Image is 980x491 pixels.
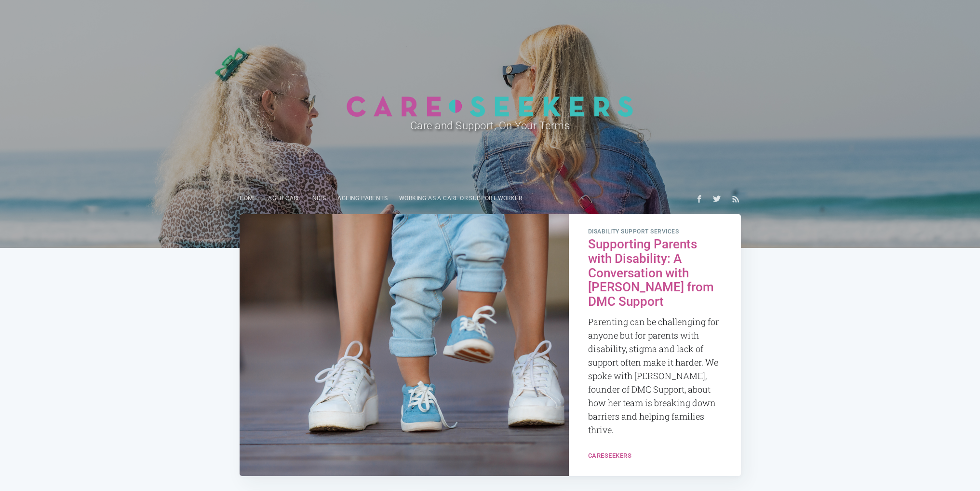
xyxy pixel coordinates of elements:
[588,315,722,436] p: Parenting can be challenging for anyone but for parents with disability, stigma and lack of suppo...
[307,189,332,208] a: NDIS
[346,95,634,117] img: Careseekers
[279,117,701,134] h2: Care and Support, On Your Terms
[569,214,741,450] a: disability support services Supporting Parents with Disability: A Conversation with [PERSON_NAME]...
[588,237,722,309] h2: Supporting Parents with Disability: A Conversation with [PERSON_NAME] from DMC Support
[393,189,528,208] a: Working as a care or support worker
[588,452,632,459] a: Careseekers
[234,189,263,208] a: Home
[332,189,393,208] a: Ageing parents
[588,229,722,235] span: disability support services
[262,189,307,208] a: Aged Care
